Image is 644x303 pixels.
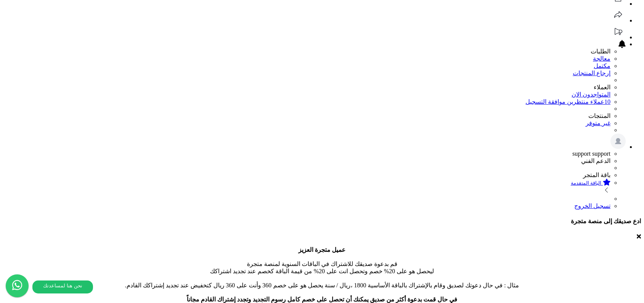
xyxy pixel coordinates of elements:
[3,55,610,62] a: معالجة
[574,203,610,209] a: تسجيل الخروج
[3,48,610,55] li: الطلبات
[586,120,610,126] a: غير متوفر
[298,247,346,253] b: عميل متجرة العزيز
[594,63,610,69] a: مكتمل
[3,112,610,119] li: المنتجات
[525,98,610,105] a: 10عملاء منتظرين موافقة التسجيل
[571,180,601,186] small: الباقة المتقدمة
[573,70,610,76] a: إرجاع المنتجات
[3,179,610,195] a: الباقة المتقدمة
[187,296,457,303] b: في حال قمت بدعوة أكثر من صديق يمكنك أن تحصل على خصم كامل رسوم التجديد وتجدد إشتراك القادم مجاناً
[3,171,610,179] li: باقة المتجر
[604,98,610,105] span: 10
[3,157,610,164] li: الدعم الفني
[572,150,610,157] span: support support
[3,84,610,91] li: العملاء
[572,91,610,98] a: المتواجدون الان
[3,218,641,225] h4: ادع صديقك إلى منصة متجرة
[610,34,626,40] a: تحديثات المنصة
